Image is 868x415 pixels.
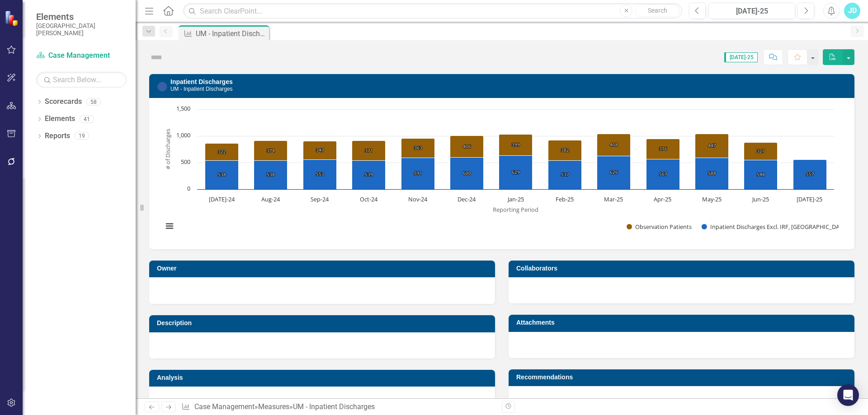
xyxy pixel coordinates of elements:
text: Jan-25 [507,195,524,203]
path: Apr-25, 376. Observation Patients. [646,139,680,159]
text: Apr-25 [654,195,671,203]
h3: Recommendations [516,374,850,381]
text: Jun-25 [751,195,769,203]
text: 557 [806,171,814,177]
text: 347 [316,147,324,153]
span: [DATE]-25 [724,52,758,62]
text: Mar-25 [604,195,623,203]
h3: Description [157,320,491,326]
text: 537 [561,171,569,177]
text: May-25 [702,195,722,203]
text: 371 [365,147,373,154]
text: 539 [365,171,373,177]
text: 538 [218,171,226,177]
path: Mar-25, 626. Inpatient Discharges Excl. IRF, NB, Moms, BH. [597,156,631,189]
button: Show Observation Patients [627,223,692,231]
path: Aug-24, 538. Inpatient Discharges Excl. IRF, NB, Moms, BH. [254,160,288,189]
path: Feb-25, 382. Observation Patients. [548,140,582,160]
a: Elements [45,114,75,124]
button: JD [844,3,860,19]
text: 629 [512,169,520,175]
text: 553 [316,171,324,177]
path: Jan-25, 399. Observation Patients. [499,134,533,155]
button: Search [635,5,680,17]
input: Search Below... [36,72,127,88]
div: » » [181,402,495,412]
a: Inpatient Discharges [170,78,233,85]
text: 374 [267,147,275,154]
path: Dec-24, 600. Inpatient Discharges Excl. IRF, NB, Moms, BH. [450,157,484,189]
path: Nov-24, 591. Inpatient Discharges Excl. IRF, NB, Moms, BH. [401,158,435,189]
text: Aug-24 [261,195,280,203]
path: Oct-24, 371. Observation Patients. [352,140,386,160]
a: Measures [258,402,289,411]
h3: Analysis [157,374,491,381]
path: Jul-25, 557. Inpatient Discharges Excl. IRF, NB, Moms, BH. [793,159,827,189]
text: Dec-24 [458,195,476,203]
div: [DATE]-25 [712,6,792,17]
span: Search [648,7,667,14]
path: Jan-25, 629. Inpatient Discharges Excl. IRF, NB, Moms, BH. [499,155,533,189]
a: Scorecards [45,97,82,107]
div: Open Intercom Messenger [837,384,859,406]
img: ClearPoint Strategy [5,10,20,26]
div: UM - Inpatient Discharges [196,28,267,39]
text: 548 [757,171,765,177]
button: Show Inpatient Discharges Excl. IRF, NB, Moms, BH [702,223,830,231]
h3: Collaborators [516,265,850,272]
text: 327 [757,148,765,154]
small: UM - Inpatient Discharges [170,86,232,92]
text: 406 [463,143,471,149]
path: Dec-24, 406. Observation Patients. [450,135,484,157]
text: 538 [267,171,275,177]
text: 382 [561,147,569,153]
text: 1,000 [176,131,190,139]
text: [DATE]-25 [797,195,822,203]
text: 588 [708,170,716,176]
text: 1,500 [176,104,190,112]
text: 322 [218,149,226,155]
text: Feb-25 [556,195,574,203]
a: Reports [45,131,70,141]
div: UM - Inpatient Discharges [293,402,375,411]
text: Nov-24 [408,195,428,203]
text: Reporting Period [493,205,538,214]
path: Jul-24, 322. Observation Patients. [205,143,239,160]
path: Jul-24, 538. Inpatient Discharges Excl. IRF, NB, Moms, BH. [205,160,239,189]
text: 600 [463,170,471,176]
text: 591 [414,170,422,176]
path: Jun-25, 548. Inpatient Discharges Excl. IRF, NB, Moms, BH. [744,160,778,189]
span: Elements [36,11,127,22]
path: Sep-24, 553. Inpatient Discharges Excl. IRF, NB, Moms, BH. [303,159,337,189]
text: 0 [187,184,190,192]
path: May-25, 447. Observation Patients. [695,134,729,158]
text: 626 [610,169,618,175]
path: Feb-25, 537. Inpatient Discharges Excl. IRF, NB, Moms, BH. [548,160,582,189]
text: 363 [414,145,422,151]
g: Inpatient Discharges Excl. IRF, NB, Moms, BH, bar series 2 of 2 with 13 bars. [205,155,827,189]
text: 447 [708,142,716,149]
g: Observation Patients, bar series 1 of 2 with 13 bars. [205,109,810,161]
path: Sep-24, 347. Observation Patients. [303,141,337,159]
img: Not Defined [149,50,164,65]
svg: Interactive chart [158,105,839,240]
input: Search ClearPoint... [183,3,682,19]
a: Case Management [36,51,127,61]
path: Oct-24, 539. Inpatient Discharges Excl. IRF, NB, Moms, BH. [352,160,386,189]
div: 41 [80,115,94,123]
div: 58 [86,98,101,106]
h3: Attachments [516,319,850,326]
text: 376 [659,145,667,152]
text: 408 [610,141,618,148]
small: [GEOGRAPHIC_DATA][PERSON_NAME] [36,22,127,37]
div: Chart. Highcharts interactive chart. [158,105,845,240]
button: View chart menu, Chart [163,220,176,233]
path: Apr-25, 567. Inpatient Discharges Excl. IRF, NB, Moms, BH. [646,159,680,189]
img: No Information [157,81,168,92]
text: 500 [181,158,190,166]
text: # of Discharges [164,129,172,169]
text: 399 [512,141,520,148]
h3: Owner [157,265,491,272]
text: Sep-24 [311,195,329,203]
